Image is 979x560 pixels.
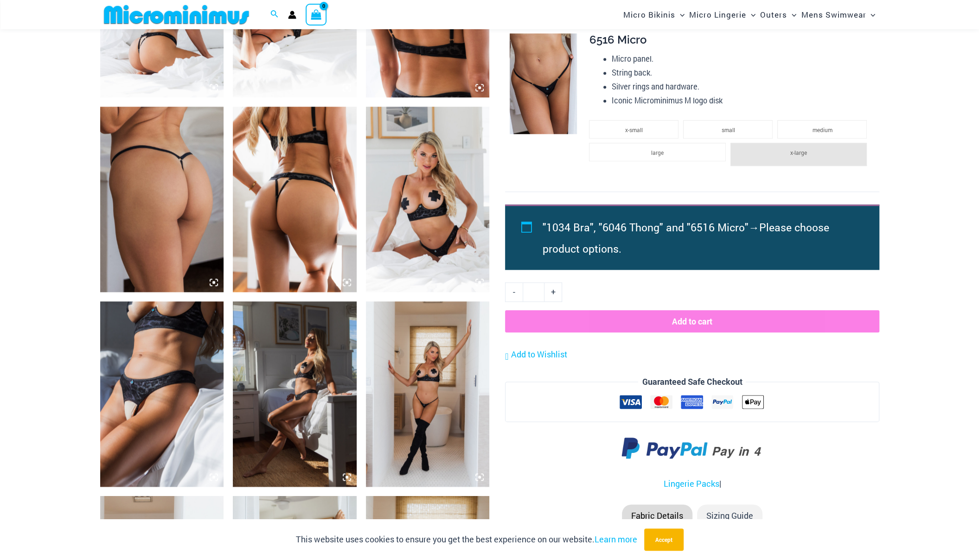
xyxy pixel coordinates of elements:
[589,33,646,46] span: 6516 Micro
[100,4,253,25] img: MM SHOP LOGO FLAT
[100,107,224,292] img: Nights Fall Silver Leopard 6516 Micro
[505,310,879,332] button: Add to cart
[683,120,773,139] li: small
[622,504,692,528] li: Fabric Details
[612,80,871,94] li: Silver rings and hardware.
[270,9,279,21] a: Search icon link
[721,126,735,134] span: small
[760,3,787,26] span: Outers
[801,3,866,26] span: Mens Swimwear
[638,375,746,389] legend: Guaranteed Safe Checkout
[812,126,832,134] span: medium
[233,107,357,292] img: Nights Fall Silver Leopard 1036 Bra 6046 Thong
[366,301,490,487] img: Nights Fall Silver Leopard 1036 Bra 6516 Micro
[589,143,725,161] li: large
[233,301,357,487] img: Nights Fall Silver Leopard 1036 Bra 6046 Thong
[612,52,871,66] li: Micro panel.
[644,528,684,551] button: Accept
[787,3,796,26] span: Menu Toggle
[625,126,643,134] span: x-small
[100,301,224,487] img: Nights Fall Silver Leopard 1036 Bra 6046 Thong
[523,282,544,302] input: Product quantity
[505,477,879,491] p: |
[612,94,871,108] li: Iconic Microminimus M logo disk
[589,120,678,139] li: x-small
[866,3,875,26] span: Menu Toggle
[689,3,746,26] span: Micro Lingerie
[623,3,675,26] span: Micro Bikinis
[612,66,871,80] li: String back.
[758,3,799,26] a: OutersMenu ToggleMenu Toggle
[687,3,758,26] a: Micro LingerieMenu ToggleMenu Toggle
[620,1,879,28] nav: Site Navigation
[543,216,858,259] li: →
[306,4,327,25] a: View Shopping Cart, empty
[790,149,807,156] span: x-large
[799,3,877,26] a: Mens SwimwearMenu ToggleMenu Toggle
[296,533,637,547] p: This website uses cookies to ensure you get the best experience on our website.
[697,504,762,528] li: Sizing Guide
[543,220,749,234] span: "1034 Bra", "6046 Thong" and "6516 Micro"
[366,107,490,292] img: Nights Fall Silver Leopard 1036 Bra 6046 Thong
[651,149,664,156] span: large
[505,282,523,302] a: -
[543,220,829,255] span: Please choose product options.
[675,3,685,26] span: Menu Toggle
[510,33,577,134] img: Nights Fall Silver Leopard 6516 Micro
[288,11,296,19] a: Account icon link
[544,282,562,302] a: +
[663,478,719,489] a: Lingerie Packs
[511,349,567,360] span: Add to Wishlist
[777,120,867,139] li: medium
[746,3,755,26] span: Menu Toggle
[505,348,567,362] a: Add to Wishlist
[595,534,637,545] a: Learn more
[730,143,867,166] li: x-large
[621,3,687,26] a: Micro BikinisMenu ToggleMenu Toggle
